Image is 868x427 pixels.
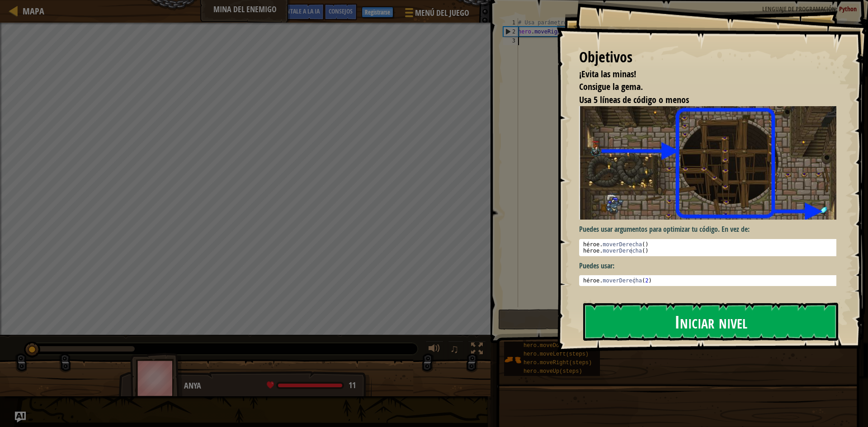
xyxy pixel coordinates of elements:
button: Menú del Juego [398,4,475,25]
img: Mina enemiga [579,106,843,219]
span: 11 [349,380,356,391]
font: Puedes usar argumentos para optimizar tu código. En vez de: [579,224,750,234]
li: Consigue la gema. [568,80,834,94]
div: health: 11 / 11 [267,381,356,389]
span: hero.moveUp(steps) [524,368,582,375]
span: hero.moveLeft(steps) [524,351,589,357]
button: Pregúntale a la IA [265,4,324,20]
font: ♫ [450,342,459,356]
img: portrait.png [504,351,521,368]
font: ¡Evita las minas! [579,68,636,80]
font: Mapa [23,5,44,17]
a: Mapa [18,5,44,17]
div: 3 [503,36,518,45]
div: Anya [184,380,363,392]
font: Usa 5 líneas de código o menos [579,94,689,106]
li: ¡Evita las minas! [568,68,834,81]
font: Iniciar nivel [675,309,747,333]
font: Puedes usar: [579,261,614,271]
div: 2 [504,27,518,36]
li: Usa 5 líneas de código o menos [568,94,834,107]
div: 1 [503,18,518,27]
span: hero.moveRight(steps) [524,360,592,366]
font: Pregúntale a la IA [270,7,320,15]
font: Registrarse [365,8,390,16]
button: Correr [498,309,854,330]
img: thang_avatar_frame.png [130,353,183,403]
span: hero.moveDown(steps) [524,343,589,349]
button: Pregúntale a la IA [15,412,26,422]
font: Objetivos [579,47,632,67]
font: Menú del Juego [415,7,469,19]
button: ♫ [448,341,463,359]
font: Consejos [329,7,353,15]
button: Alternativa pantalla completa. [468,341,486,359]
button: Registrarse [362,7,393,18]
font: Consigue la gema. [579,80,643,93]
button: Ajustar volumen [425,341,443,359]
button: Iniciar nivel [583,303,838,341]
